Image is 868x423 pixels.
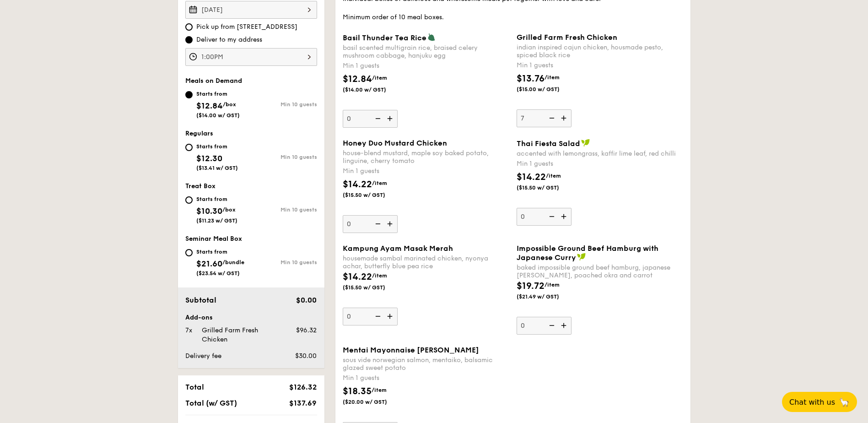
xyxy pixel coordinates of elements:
input: Grilled Farm Fresh Chickenindian inspired cajun chicken, housmade pesto, spiced black riceMin 1 g... [517,109,571,127]
span: Chat with us [789,398,835,407]
span: Pick up from [STREET_ADDRESS] [196,22,297,32]
span: Deliver to my address [196,35,262,44]
span: /item [372,180,387,186]
span: $30.00 [295,352,317,360]
input: Impossible Ground Beef Hamburg with Japanese Currybaked impossible ground beef hamburg, japanese ... [517,317,571,335]
span: Grilled Farm Fresh Chicken [517,33,617,42]
input: Starts from$10.30/box($11.23 w/ GST)Min 10 guests [185,196,193,204]
div: Min 10 guests [251,206,317,213]
input: Pick up from [STREET_ADDRESS] [185,23,193,31]
span: $14.22 [343,271,372,282]
span: ($14.00 w/ GST) [343,86,405,93]
div: accented with lemongrass, kaffir lime leaf, red chilli [517,150,683,157]
span: Regulars [185,130,213,137]
span: /item [372,387,387,393]
span: /item [372,272,387,279]
img: icon-add.58712e84.svg [384,110,398,127]
button: Chat with us🦙 [782,392,857,412]
input: Deliver to my address [185,36,193,43]
span: $126.32 [289,383,317,391]
span: ($13.41 w/ GST) [196,165,238,171]
span: Impossible Ground Beef Hamburg with Japanese Curry [517,244,658,262]
span: $14.22 [517,172,546,183]
input: Event time [185,48,317,66]
span: /box [223,101,236,108]
span: Mentai Mayonnaise [PERSON_NAME] [343,346,479,354]
input: Kampung Ayam Masak Merahhousemade sambal marinated chicken, nyonya achar, butterfly blue pea rice... [343,308,398,325]
div: Starts from [196,248,244,255]
span: 🦙 [839,397,850,407]
input: Honey Duo Mustard Chickenhouse-blend mustard, maple soy baked potato, linguine, cherry tomatoMin ... [343,215,398,233]
div: Min 1 guests [343,374,509,383]
span: $13.76 [517,73,545,84]
span: ($14.00 w/ GST) [196,112,240,119]
span: Kampung Ayam Masak Merah [343,244,453,253]
span: $12.84 [343,74,372,85]
span: Honey Duo Mustard Chicken [343,139,447,147]
input: Starts from$21.60/bundle($23.54 w/ GST)Min 10 guests [185,249,193,256]
span: $0.00 [296,296,317,304]
div: Min 1 guests [343,167,509,176]
div: Min 10 guests [251,259,317,266]
div: house-blend mustard, maple soy baked potato, linguine, cherry tomato [343,149,509,165]
span: Delivery fee [185,352,221,360]
div: Min 1 guests [343,61,509,70]
img: icon-vegan.f8ff3823.svg [581,139,590,147]
div: Starts from [196,90,240,98]
span: Basil Thunder Tea Rice [343,33,426,42]
span: ($20.00 w/ GST) [343,398,405,406]
img: icon-add.58712e84.svg [558,208,571,225]
span: $96.32 [296,326,317,334]
span: Treat Box [185,182,216,190]
div: Grilled Farm Fresh Chicken [198,326,281,344]
span: $137.69 [289,399,317,407]
span: ($15.50 w/ GST) [343,284,405,291]
div: housemade sambal marinated chicken, nyonya achar, butterfly blue pea rice [343,255,509,270]
span: ($11.23 w/ GST) [196,217,237,224]
img: icon-add.58712e84.svg [558,109,571,127]
img: icon-add.58712e84.svg [558,317,571,334]
span: ($15.50 w/ GST) [517,184,579,191]
span: $14.22 [343,179,372,190]
div: Min 1 guests [517,159,683,168]
span: /item [546,173,561,179]
div: basil scented multigrain rice, braised celery mushroom cabbage, hanjuku egg [343,44,509,60]
img: icon-reduce.1d2dbef1.svg [544,317,558,334]
span: Subtotal [185,296,216,304]
span: Total [185,383,204,391]
div: sous vide norwegian salmon, mentaiko, balsamic glazed sweet potato [343,356,509,372]
div: Add-ons [185,313,317,322]
img: icon-add.58712e84.svg [384,308,398,325]
div: Starts from [196,143,238,150]
img: icon-reduce.1d2dbef1.svg [544,109,558,127]
span: $19.72 [517,281,545,292]
span: ($15.50 w/ GST) [343,191,405,199]
span: /bundle [222,259,244,266]
span: /item [372,75,387,81]
span: ($21.49 w/ GST) [517,293,579,300]
span: $12.84 [196,101,223,111]
span: Thai Fiesta Salad [517,139,580,148]
div: baked impossible ground beef hamburg, japanese [PERSON_NAME], poached okra and carrot [517,264,683,279]
div: Starts from [196,195,237,203]
span: /item [545,282,560,288]
span: /box [222,206,236,213]
div: Min 10 guests [251,154,317,160]
span: $21.60 [196,259,222,269]
img: icon-reduce.1d2dbef1.svg [370,308,384,325]
img: icon-vegetarian.fe4039eb.svg [427,33,436,41]
span: ($15.00 w/ GST) [517,86,579,93]
input: Thai Fiesta Saladaccented with lemongrass, kaffir lime leaf, red chilliMin 1 guests$14.22/item($1... [517,208,571,226]
span: ($23.54 w/ GST) [196,270,240,277]
div: Min 10 guests [251,101,317,108]
div: indian inspired cajun chicken, housmade pesto, spiced black rice [517,43,683,59]
span: $12.30 [196,153,222,163]
span: /item [545,74,560,81]
span: Seminar Meal Box [185,235,242,243]
div: Min 1 guests [517,61,683,70]
span: Total (w/ GST) [185,399,237,407]
input: Starts from$12.84/box($14.00 w/ GST)Min 10 guests [185,91,193,98]
div: 7x [182,326,198,335]
input: Starts from$12.30($13.41 w/ GST)Min 10 guests [185,144,193,151]
img: icon-reduce.1d2dbef1.svg [544,208,558,225]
